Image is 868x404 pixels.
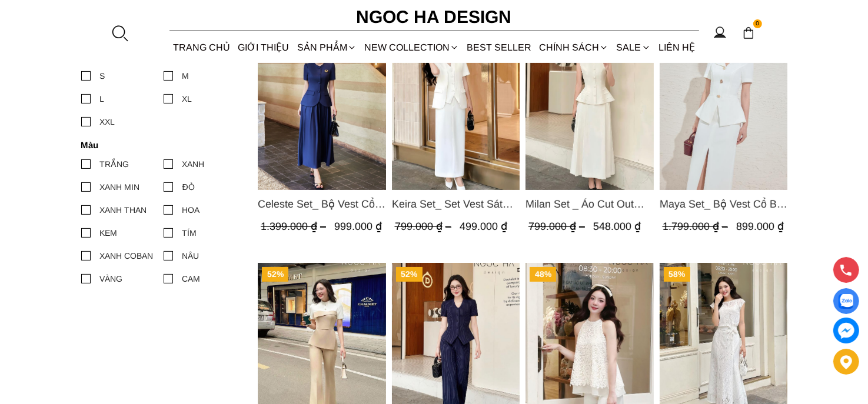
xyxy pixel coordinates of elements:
[182,272,201,285] div: CAM
[182,69,189,82] div: M
[81,140,238,150] h4: Màu
[526,19,654,190] a: Product image - Milan Set _ Áo Cut Out Tùng Không Tay Kết Hợp Chân Váy Xếp Ly A1080+CV139
[659,196,787,212] span: Maya Set_ Bộ Vest Cổ Bẻ Chân Váy Xẻ Màu Đen, Trắng BJ140
[182,226,197,239] div: TÍM
[100,69,105,82] div: S
[654,32,699,63] a: LIÊN HỆ
[593,221,641,233] span: 548.000 ₫
[182,203,200,216] div: HOA
[662,221,730,233] span: 1.799.000 ₫
[234,32,293,63] a: GIỚI THIỆU
[100,249,154,262] div: XANH COBAN
[839,294,853,309] img: Display image
[169,32,234,63] a: TRANG CHỦ
[258,196,386,212] span: Celeste Set_ Bộ Vest Cổ Tròn Chân Váy Nhún Xòe Màu Xanh Bò BJ142
[100,115,115,128] div: XXL
[100,92,105,105] div: L
[346,3,523,31] a: Ngoc Ha Design
[659,196,787,212] a: Link to Maya Set_ Bộ Vest Cổ Bẻ Chân Váy Xẻ Màu Đen, Trắng BJ140
[742,26,755,39] img: img-CART-ICON-ksit0nf1
[833,288,859,314] a: Display image
[526,196,654,212] span: Milan Set _ Áo Cut Out Tùng Không Tay Kết Hợp Chân Váy Xếp Ly A1080+CV139
[526,19,654,190] img: Milan Set _ Áo Cut Out Tùng Không Tay Kết Hợp Chân Váy Xếp Ly A1080+CV139
[394,221,454,233] span: 799.000 ₫
[391,196,520,212] span: Keira Set_ Set Vest Sát Nách Kết Hợp Chân Váy Bút Chì Mix Áo Khoác BJ141+ A1083
[736,221,783,233] span: 899.000 ₫
[833,318,859,343] a: messenger
[391,19,520,190] img: Keira Set_ Set Vest Sát Nách Kết Hợp Chân Váy Bút Chì Mix Áo Khoác BJ141+ A1083
[182,92,192,105] div: XL
[360,32,463,63] a: NEW COLLECTION
[182,181,195,193] div: ĐỎ
[100,272,123,285] div: VÀNG
[100,226,118,239] div: KEM
[613,32,654,63] a: SALE
[100,158,129,171] div: TRẮNG
[391,19,520,190] a: Product image - Keira Set_ Set Vest Sát Nách Kết Hợp Chân Váy Bút Chì Mix Áo Khoác BJ141+ A1083
[258,19,386,190] img: Celeste Set_ Bộ Vest Cổ Tròn Chân Váy Nhún Xòe Màu Xanh Bò BJ142
[528,221,588,233] span: 799.000 ₫
[659,19,787,190] img: Maya Set_ Bộ Vest Cổ Bẻ Chân Váy Xẻ Màu Đen, Trắng BJ140
[753,19,763,29] span: 0
[182,249,199,262] div: NÂU
[334,221,382,233] span: 999.000 ₫
[258,196,386,212] a: Link to Celeste Set_ Bộ Vest Cổ Tròn Chân Váy Nhún Xòe Màu Xanh Bò BJ142
[526,196,654,212] a: Link to Milan Set _ Áo Cut Out Tùng Không Tay Kết Hợp Chân Váy Xếp Ly A1080+CV139
[182,158,205,171] div: XANH
[459,221,507,233] span: 499.000 ₫
[261,221,329,233] span: 1.399.000 ₫
[100,181,140,193] div: XANH MIN
[100,203,147,216] div: XANH THAN
[659,19,787,190] a: Product image - Maya Set_ Bộ Vest Cổ Bẻ Chân Váy Xẻ Màu Đen, Trắng BJ140
[463,32,536,63] a: BEST SELLER
[293,32,360,63] div: SẢN PHẨM
[536,32,613,63] div: Chính sách
[391,196,520,212] a: Link to Keira Set_ Set Vest Sát Nách Kết Hợp Chân Váy Bút Chì Mix Áo Khoác BJ141+ A1083
[258,19,386,190] a: Product image - Celeste Set_ Bộ Vest Cổ Tròn Chân Váy Nhún Xòe Màu Xanh Bò BJ142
